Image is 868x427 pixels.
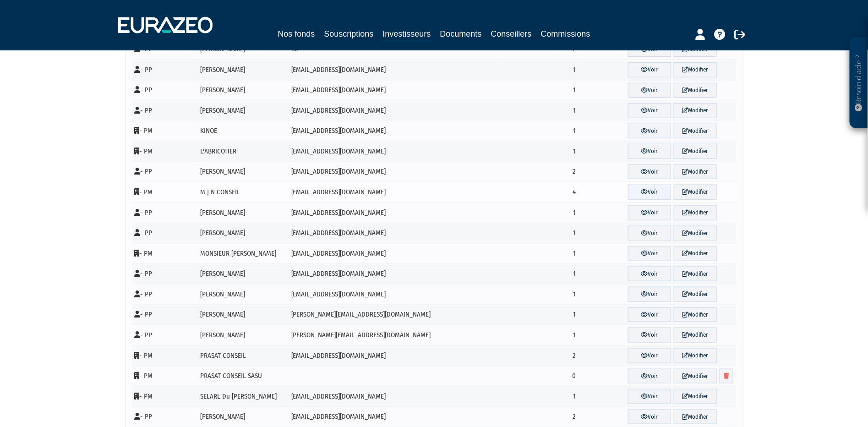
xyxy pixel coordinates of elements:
[288,60,498,80] td: [EMAIL_ADDRESS][DOMAIN_NAME]
[288,182,498,203] td: [EMAIL_ADDRESS][DOMAIN_NAME]
[497,386,579,407] td: 1
[288,386,498,407] td: [EMAIL_ADDRESS][DOMAIN_NAME]
[497,141,579,162] td: 1
[497,264,579,285] td: 1
[674,287,717,302] a: Modifier
[628,226,671,241] a: Voir
[132,264,197,285] td: - PP
[674,164,717,180] a: Modifier
[278,27,315,40] a: Nos fonds
[628,124,671,139] a: Voir
[324,27,373,40] a: Souscriptions
[288,141,498,162] td: [EMAIL_ADDRESS][DOMAIN_NAME]
[197,345,288,366] td: PRASAT CONSEIL
[288,243,498,264] td: [EMAIL_ADDRESS][DOMAIN_NAME]
[628,164,671,180] a: Voir
[628,389,671,404] a: Voir
[288,345,498,366] td: [EMAIL_ADDRESS][DOMAIN_NAME]
[132,243,197,264] td: - PM
[674,144,717,159] a: Modifier
[628,62,671,77] a: Voir
[497,223,579,244] td: 1
[132,325,197,345] td: - PP
[720,369,733,384] a: Supprimer
[132,284,197,305] td: - PP
[674,267,717,282] a: Modifier
[497,203,579,223] td: 1
[132,203,197,223] td: - PP
[197,366,288,387] td: PRASAT CONSEIL SASU
[197,60,288,80] td: [PERSON_NAME]
[288,80,498,101] td: [EMAIL_ADDRESS][DOMAIN_NAME]
[197,284,288,305] td: [PERSON_NAME]
[674,369,717,384] a: Modifier
[132,80,197,101] td: - PP
[197,264,288,285] td: [PERSON_NAME]
[674,185,717,200] a: Modifier
[197,162,288,182] td: [PERSON_NAME]
[497,121,579,142] td: 1
[197,305,288,325] td: [PERSON_NAME]
[497,366,579,387] td: 0
[674,389,717,404] a: Modifier
[674,328,717,343] a: Modifier
[288,305,498,325] td: [PERSON_NAME][EMAIL_ADDRESS][DOMAIN_NAME]
[118,17,213,33] img: 1732889491-logotype_eurazeo_blanc_rvb.png
[674,124,717,139] a: Modifier
[628,328,671,343] a: Voir
[197,325,288,345] td: [PERSON_NAME]
[497,100,579,121] td: 1
[628,205,671,220] a: Voir
[674,226,717,241] a: Modifier
[132,345,197,366] td: - PM
[674,103,717,118] a: Modifier
[197,203,288,223] td: [PERSON_NAME]
[674,62,717,77] a: Modifier
[132,386,197,407] td: - PM
[628,144,671,159] a: Voir
[132,366,197,387] td: - PM
[674,246,717,261] a: Modifier
[628,307,671,323] a: Voir
[497,284,579,305] td: 1
[197,100,288,121] td: [PERSON_NAME]
[628,287,671,302] a: Voir
[497,305,579,325] td: 1
[497,60,579,80] td: 1
[491,27,532,40] a: Conseillers
[288,203,498,223] td: [EMAIL_ADDRESS][DOMAIN_NAME]
[197,121,288,142] td: KINOE
[197,223,288,244] td: [PERSON_NAME]
[674,83,717,98] a: Modifier
[628,83,671,98] a: Voir
[197,386,288,407] td: SELARL Du [PERSON_NAME]
[628,410,671,425] a: Voir
[674,307,717,323] a: Modifier
[497,162,579,182] td: 2
[132,223,197,244] td: - PP
[497,243,579,264] td: 1
[674,410,717,425] a: Modifier
[674,348,717,363] a: Modifier
[497,80,579,101] td: 1
[497,345,579,366] td: 2
[132,100,197,121] td: - PP
[628,103,671,118] a: Voir
[288,121,498,142] td: [EMAIL_ADDRESS][DOMAIN_NAME]
[288,100,498,121] td: [EMAIL_ADDRESS][DOMAIN_NAME]
[288,223,498,244] td: [EMAIL_ADDRESS][DOMAIN_NAME]
[497,182,579,203] td: 4
[197,243,288,264] td: MONSIEUR [PERSON_NAME]
[628,185,671,200] a: Voir
[288,325,498,345] td: [PERSON_NAME][EMAIL_ADDRESS][DOMAIN_NAME]
[132,162,197,182] td: - PP
[288,162,498,182] td: [EMAIL_ADDRESS][DOMAIN_NAME]
[197,141,288,162] td: L'ABRICOTIER
[541,27,590,40] a: Commissions
[132,141,197,162] td: - PM
[440,27,482,40] a: Documents
[628,369,671,384] a: Voir
[382,27,431,42] a: Investisseurs
[288,264,498,285] td: [EMAIL_ADDRESS][DOMAIN_NAME]
[288,284,498,305] td: [EMAIL_ADDRESS][DOMAIN_NAME]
